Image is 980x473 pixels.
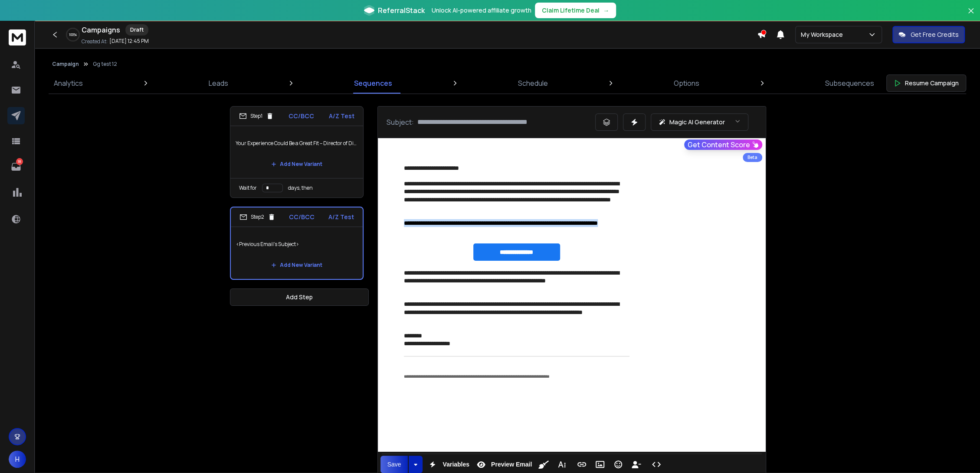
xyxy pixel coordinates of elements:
button: Add Step [230,288,369,306]
p: Leads [209,78,228,88]
button: Close banner [965,5,977,26]
p: Options [674,78,699,88]
li: Step2CC/BCCA/Z Test<Previous Email's Subject>Add New Variant [230,207,364,280]
button: Add New Variant [264,156,329,173]
span: Preview Email [489,461,534,468]
button: Get Free Credits [892,26,965,43]
button: Save [380,456,408,473]
p: Unlock AI-powered affiliate growth [432,6,531,15]
span: → [603,6,609,15]
button: Resume Campaign [886,75,966,92]
button: Magic AI Generator [651,113,748,131]
button: Variables [424,456,471,473]
a: Leads [203,73,233,94]
li: Step1CC/BCCA/Z TestYour Experience Could Be a Great Fit – Director of Digital Marketing at Google... [230,106,364,198]
button: H [9,450,26,468]
p: Your Experience Could Be a Great Fit – Director of Digital Marketing at Google [236,131,358,156]
a: Schedule [513,73,553,94]
p: Analytics [54,78,83,88]
p: Subsequences [825,78,874,88]
p: Created At: [82,38,108,45]
a: Analytics [49,73,88,94]
button: Preview Email [473,456,534,473]
p: My Workspace [801,30,846,39]
button: Claim Lifetime Deal→ [535,3,616,18]
div: Beta [743,153,762,162]
p: A/Z Test [329,112,354,120]
button: Code View [648,456,665,473]
button: Add New Variant [264,256,329,274]
button: Clean HTML [535,456,552,473]
p: CC/BCC [288,112,314,120]
p: Wait for [239,185,257,191]
span: ReferralStack [378,5,425,16]
button: Get Content Score [684,139,762,150]
p: Gg test 12 [93,61,117,68]
button: More Text [554,456,570,473]
p: <Previous Email's Subject> [236,232,357,256]
p: CC/BCC [289,213,315,221]
button: Campaign [52,61,79,68]
p: 18 [16,158,23,165]
p: Get Free Credits [911,30,959,39]
div: Draft [125,24,148,36]
p: [DATE] 12:45 PM [109,38,149,45]
p: Subject: [387,117,414,127]
p: 100 % [69,32,77,37]
p: Sequences [354,78,392,88]
p: Schedule [518,78,548,88]
p: days, then [288,185,313,191]
a: Options [669,73,705,94]
button: Insert Unsubscribe Link [628,456,645,473]
p: Magic AI Generator [669,118,725,126]
a: Sequences [349,73,397,94]
h1: Campaigns [82,25,120,35]
a: 18 [7,158,25,175]
div: Step 2 [239,213,275,221]
p: A/Z Test [328,213,354,221]
a: Subsequences [820,73,879,94]
span: Variables [441,461,471,468]
div: Step 1 [239,112,274,120]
